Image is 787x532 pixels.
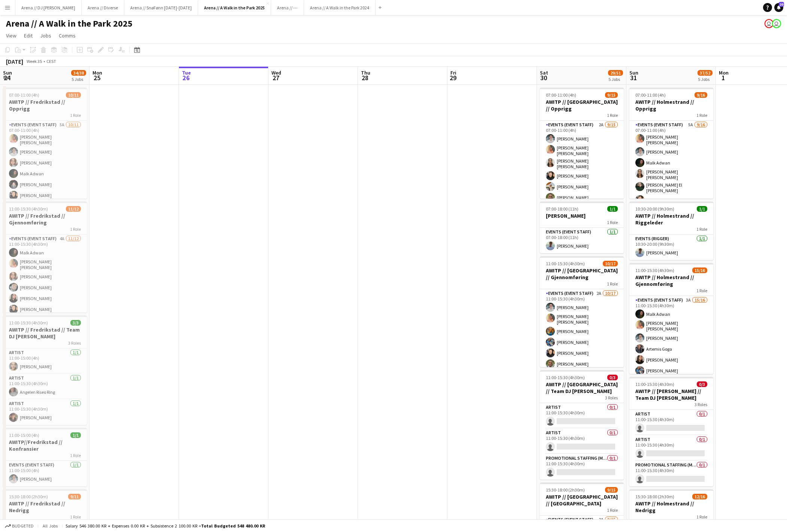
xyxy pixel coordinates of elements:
span: 1 Role [696,288,707,293]
button: Arena // A Walk in the Park 2024 [304,0,376,15]
span: Sun [629,69,638,76]
span: Edit [24,32,33,39]
span: 27 [270,73,281,82]
span: 11/12 [66,206,81,212]
app-job-card: 10:30-20:00 (9h30m)1/1AWITP // Holmestrand // Riggeleder1 RoleEvents (Rigger)1/110:30-20:00 (9h30... [629,202,713,260]
button: Arena // A Walk in the Park 2025 [198,0,271,15]
app-card-role: Artist0/111:00-15:30 (4h30m) [629,410,713,435]
div: 5 Jobs [698,76,712,82]
span: 20 [779,2,784,7]
div: Salary 546 380.00 KR + Expenses 0.00 KR + Subsistence 2 100.00 KR = [66,523,265,529]
button: Arena // DJ [PERSON_NAME] [15,0,82,15]
a: Edit [21,31,36,40]
h3: AWITP // [GEOGRAPHIC_DATA] // Opprigg [540,99,624,112]
span: Budgeted [12,523,34,529]
span: 11:00-15:30 (4h30m) [546,375,585,380]
span: 29 [449,73,456,82]
div: 11:00-15:30 (4h30m)10/17AWITP // [GEOGRAPHIC_DATA] // Gjennomføring1 RoleEvents (Event Staff)2A10... [540,256,624,367]
app-card-role: Events (Event Staff)5A9/1607:00-11:00 (4h)[PERSON_NAME] [PERSON_NAME][PERSON_NAME]Malk Adwan[PERS... [629,121,713,316]
div: 07:00-11:00 (4h)9/16AWITP // Holmestrand // Opprigg1 RoleEvents (Event Staff)5A9/1607:00-11:00 (4... [629,88,713,199]
app-card-role: Events (Event Staff)1/111:00-15:00 (4h)[PERSON_NAME] [3,461,87,486]
div: 11:00-15:30 (4h30m)0/3AWITP // [PERSON_NAME] // Team DJ [PERSON_NAME]3 RolesArtist0/111:00-15:30 ... [629,377,713,486]
app-card-role: Artist1/111:00-15:00 (4h)[PERSON_NAME] [3,348,87,374]
h3: AWITP // [GEOGRAPHIC_DATA] // [GEOGRAPHIC_DATA] [540,493,624,507]
h3: AWITP // Holmestrand // Gjennomføring [629,274,713,287]
span: 0/3 [607,375,618,380]
span: 11:00-15:00 (4h) [9,432,39,438]
app-job-card: 11:00-15:30 (4h30m)11/12AWITP // Fredrikstad // Gjennomføring1 RoleEvents (Event Staff)4A11/1211:... [3,202,87,312]
div: 11:00-15:00 (4h)1/1AWITP//Fredrikstad // Konfransier1 RoleEvents (Event Staff)1/111:00-15:00 (4h)... [3,428,87,486]
app-card-role: Events (Event Staff)3A15/1611:00-15:30 (4h30m)Malk Adwan[PERSON_NAME] [PERSON_NAME][PERSON_NAME]A... [629,296,713,489]
span: Thu [361,69,370,76]
span: 1 Role [696,514,707,520]
span: 07:00-11:00 (4h) [635,92,666,98]
h3: AWITP // Holmestrand // Riggeleder [629,212,713,226]
span: 26 [181,73,191,82]
app-user-avatar: Tuva Bakken [772,19,781,28]
span: 1/1 [70,432,81,438]
span: 07:00-18:00 (11h) [546,206,578,212]
span: 0/3 [697,381,707,387]
span: 30 [539,73,548,82]
span: 1 Role [696,112,707,118]
div: 5 Jobs [72,76,86,82]
app-user-avatar: Viktoria Svenskerud [765,19,774,28]
a: 20 [774,3,783,12]
app-card-role: Events (Event Staff)2A10/1711:00-15:30 (4h30m)[PERSON_NAME][PERSON_NAME] [PERSON_NAME][PERSON_NAM... [540,289,624,491]
span: Week 35 [25,58,43,64]
app-job-card: 11:00-15:30 (4h30m)3/3AWITP // Fredrikstad // Team DJ [PERSON_NAME]3 RolesArtist1/111:00-15:00 (4... [3,315,87,425]
app-card-role: Events (Event Staff)2A9/1507:00-11:00 (4h)[PERSON_NAME][PERSON_NAME] [PERSON_NAME][PERSON_NAME] [... [540,121,624,303]
span: 11:00-15:30 (4h30m) [546,261,585,266]
span: 9/15 [605,487,618,493]
span: 1/1 [697,206,707,212]
span: 9/15 [605,92,618,98]
app-job-card: 07:00-11:00 (4h)10/11AWITP // Fredrikstad // Opprigg1 RoleEvents (Event Staff)5A10/1107:00-11:00 ... [3,88,87,199]
span: 11:00-15:30 (4h30m) [635,267,674,273]
span: 10:30-20:00 (9h30m) [635,206,674,212]
app-card-role: Artist1/111:00-15:30 (4h30m)[PERSON_NAME] [3,399,87,425]
app-job-card: 07:00-11:00 (4h)9/15AWITP // [GEOGRAPHIC_DATA] // Opprigg1 RoleEvents (Event Staff)2A9/1507:00-11... [540,88,624,199]
h3: AWITP // Fredrikstad // Nedrigg [3,500,87,514]
h3: AWITP // Fredrikstad // Gjennomføring [3,212,87,226]
span: Mon [719,69,729,76]
app-card-role: Events (Event Staff)1/107:00-18:00 (11h)[PERSON_NAME] [540,228,624,253]
a: Comms [56,31,79,40]
span: 1 Role [70,514,81,520]
span: 3 Roles [68,340,81,346]
app-card-role: Artist1/111:00-15:30 (4h30m)Angelen Riseo Ring [3,374,87,399]
app-job-card: 11:00-15:30 (4h30m)0/3AWITP // [GEOGRAPHIC_DATA] // Team DJ [PERSON_NAME]3 RolesArtist0/111:00-15... [540,370,624,480]
app-card-role: Artist0/111:00-15:30 (4h30m) [540,429,624,454]
h3: AWITP // Holmestrand // Nedrigg [629,500,713,514]
span: 9/16 [695,92,707,98]
app-card-role: Artist0/111:00-15:30 (4h30m) [629,435,713,461]
span: 15:30-18:00 (2h30m) [9,494,48,499]
span: 24 [2,73,12,82]
app-job-card: 07:00-18:00 (11h)1/1[PERSON_NAME]1 RoleEvents (Event Staff)1/107:00-18:00 (11h)[PERSON_NAME] [540,202,624,253]
span: 34/38 [71,70,86,76]
button: Arena // Diverse [82,0,124,15]
h3: AWITP // [GEOGRAPHIC_DATA] // Gjennomføring [540,267,624,281]
span: 25 [91,73,102,82]
span: 31 [628,73,638,82]
span: 1 Role [607,507,618,513]
span: 28 [360,73,370,82]
h3: AWITP // Fredrikstad // Opprigg [3,99,87,112]
span: View [6,32,16,39]
span: Jobs [40,32,51,39]
span: 3/3 [70,320,81,326]
h3: AWITP // Fredrikstad // Team DJ [PERSON_NAME] [3,326,87,340]
span: 15/16 [692,267,707,273]
span: 15:30-18:00 (2h30m) [635,494,674,499]
button: Arena // SnøFønn [DATE]-[DATE] [124,0,198,15]
h3: AWITP // Holmestrand // Opprigg [629,99,713,112]
a: View [3,31,19,40]
app-card-role: Artist0/111:00-15:30 (4h30m) [540,403,624,429]
span: 1 Role [607,112,618,118]
app-card-role: Promotional Staffing (Mascot)0/111:00-15:30 (4h30m) [629,461,713,486]
span: 07:00-11:00 (4h) [9,92,39,98]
